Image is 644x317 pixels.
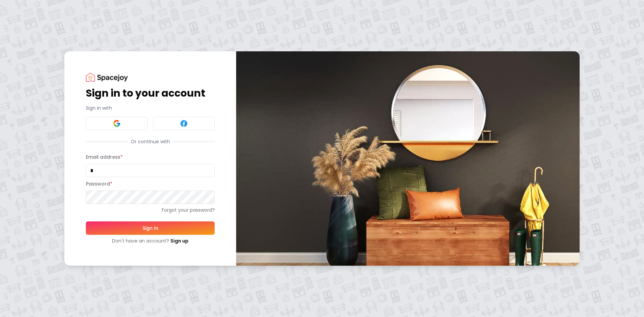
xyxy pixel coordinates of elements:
[86,154,123,160] label: Email address
[86,87,215,99] h1: Sign in to your account
[170,237,189,244] a: Sign up
[236,51,580,266] img: banner
[128,138,173,145] span: Or continue with
[86,207,215,213] a: Forgot your password?
[86,73,128,82] img: Spacejoy Logo
[86,237,215,244] div: Don't have an account?
[86,221,215,235] button: Sign In
[180,119,188,127] img: Facebook signin
[113,119,121,127] img: Google signin
[86,105,215,111] p: Sign in with
[86,180,112,187] label: Password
